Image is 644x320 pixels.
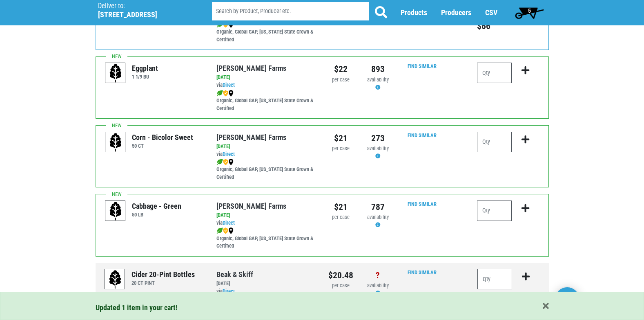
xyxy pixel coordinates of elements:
a: CSV [485,9,497,17]
div: per case [328,76,353,84]
a: Producers [441,9,471,17]
p: Deliver to: [98,2,191,10]
div: 273 [365,132,390,145]
div: [DATE] [216,74,316,81]
img: placeholder-variety-43d6402dacf2d531de610a020419775a.svg [105,132,126,153]
div: via [216,151,316,158]
div: Organic, Global GAP, [US_STATE] State Grown & Certified [216,20,316,44]
div: $20.48 [328,269,353,282]
div: ? [365,269,390,282]
span: 5 [528,7,531,14]
h6: 50 LB [132,212,181,218]
div: Cabbage - Green [132,201,181,212]
img: leaf-e5c59151409436ccce96b2ca1b28e03c.png [216,159,223,165]
div: Organic, Global GAP, [US_STATE] State Grown & Certified [216,89,316,113]
h6: 20 CT PINT [131,280,195,286]
img: safety-e55c860ca8c00a9c171001a62a92dabd.png [223,228,228,234]
input: Qty [477,132,512,152]
img: placeholder-variety-43d6402dacf2d531de610a020419775a.svg [105,63,126,83]
input: Qty [477,269,513,289]
a: Beak & Skiff [216,270,253,279]
div: Updated 1 item in your cart! [96,302,549,313]
div: Organic, Global GAP, [US_STATE] State Grown & Certified [216,158,316,181]
div: [DATE] [216,212,316,219]
a: Direct [223,151,235,157]
h5: Total price [477,21,512,32]
a: [PERSON_NAME] Farms [216,64,286,72]
a: [PERSON_NAME] Farms [216,133,286,142]
a: Find Similar [408,132,437,138]
img: placeholder-variety-43d6402dacf2d531de610a020419775a.svg [105,269,125,290]
div: Eggplant [132,63,158,74]
div: [DATE] [216,143,316,151]
a: Products [401,9,427,17]
a: Direct [223,82,235,88]
a: Find Similar [408,269,437,275]
h5: [STREET_ADDRESS] [98,10,191,19]
img: map_marker-0e94453035b3232a4d21701695807de9.png [228,159,234,165]
span: availability [367,282,389,288]
span: availability [367,77,389,83]
span: availability [367,214,389,220]
img: map_marker-0e94453035b3232a4d21701695807de9.png [228,90,234,97]
div: $21 [328,201,353,214]
div: via [216,288,316,295]
div: per case [328,282,353,290]
div: Organic, Global GAP, [US_STATE] State Grown & Certified [216,227,316,250]
a: 5 [511,5,548,21]
div: 893 [365,63,390,76]
div: $22 [328,63,353,76]
a: Find Similar [408,201,437,207]
img: placeholder-variety-43d6402dacf2d531de610a020419775a.svg [105,201,126,221]
a: Direct [223,288,235,294]
h6: 1 1/9 BU [132,74,158,80]
div: via [216,81,316,89]
div: per case [328,145,353,153]
img: leaf-e5c59151409436ccce96b2ca1b28e03c.png [216,228,223,234]
img: safety-e55c860ca8c00a9c171001a62a92dabd.png [223,159,228,165]
input: Qty [477,63,512,83]
img: safety-e55c860ca8c00a9c171001a62a92dabd.png [223,90,228,97]
a: Direct [223,220,235,226]
div: Corn - Bicolor Sweet [132,132,193,143]
input: Qty [477,201,512,221]
input: Search by Product, Producer etc. [212,2,369,21]
a: Find Similar [408,63,437,69]
div: $21 [328,132,353,145]
span: availability [367,145,389,151]
a: [PERSON_NAME] Farms [216,202,286,210]
img: map_marker-0e94453035b3232a4d21701695807de9.png [228,228,234,234]
div: per case [328,214,353,221]
div: 787 [365,201,390,214]
div: Cider 20-Pint Bottles [131,269,195,280]
img: leaf-e5c59151409436ccce96b2ca1b28e03c.png [216,90,223,97]
div: [DATE] [216,280,316,288]
div: via [216,219,316,227]
h6: 50 CT [132,143,193,149]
